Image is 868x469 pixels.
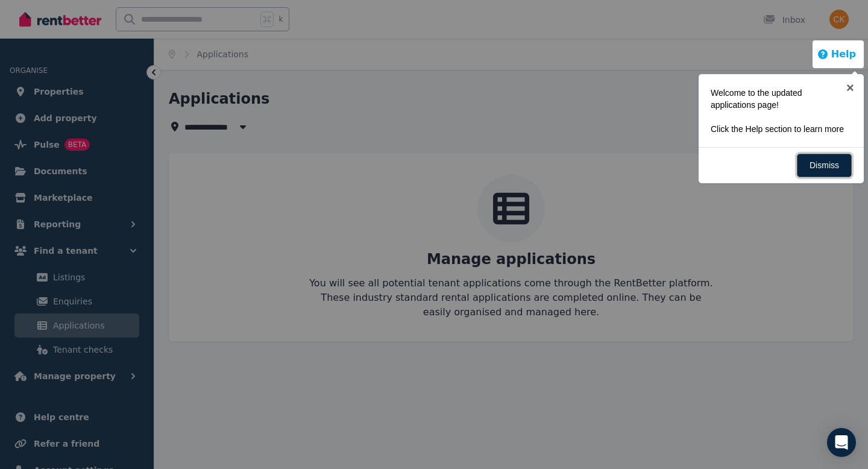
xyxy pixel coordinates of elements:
[837,74,864,101] a: ×
[711,123,844,135] p: Click the Help section to learn more
[711,87,844,111] p: Welcome to the updated applications page!
[827,428,856,457] div: Open Intercom Messenger
[797,154,852,177] a: Dismiss
[817,47,856,61] button: Help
